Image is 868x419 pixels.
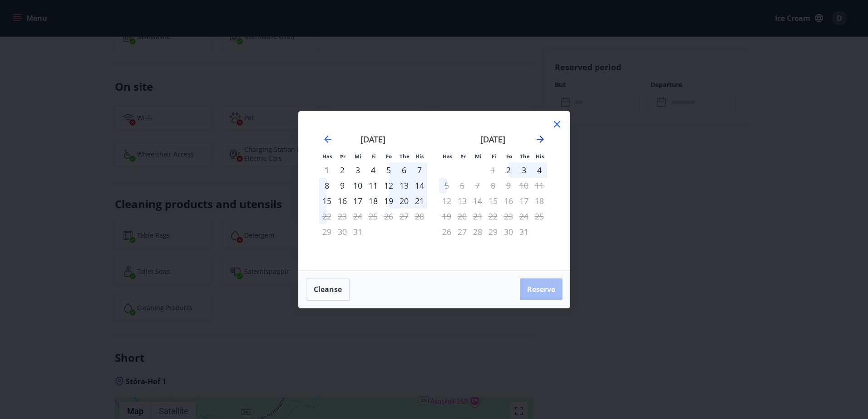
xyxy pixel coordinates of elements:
div: 4 [365,162,381,178]
td: Not available. Wednesday, January 14, 2026 [470,193,485,209]
td: Not available. Saturday, December 27, 2025 [396,209,412,224]
div: Check-in only available [501,162,516,178]
td: Choose sunnudagur, 4. janúar 2026 as your check-in date. It’s available. [532,162,547,178]
td: Choose sunnudagur, 14. desember 2025 as your check-in date. It’s available. [412,178,427,193]
td: Not available. Wednesday, December 31, 2025 [350,224,365,239]
td: Choose laugardagur, 6. desember 2025 as your check-in date. It’s available. [396,162,412,178]
small: His [536,153,544,160]
td: Choose laugardagur, 13. desember 2025 as your check-in date. It’s available. [396,178,412,193]
div: 16 [335,193,350,209]
td: Not available. Tuesday, January 27, 2026 [454,224,470,239]
td: Not available. Tuesday, January 6, 2026 [454,178,470,193]
td: Not available. Wednesday, January 28, 2026 [470,224,485,239]
div: Only check-out available [319,209,335,224]
td: Not available. Thursday, January 8, 2026 [485,178,501,193]
small: Fo [506,153,512,160]
td: Choose miðvikudagur, 17. desember 2025 as your check-in date. It’s available. [350,193,365,209]
div: Move backward to switch to the previous month. [322,134,333,145]
td: Choose þriðjudagur, 2. desember 2025 as your check-in date. It’s available. [335,162,350,178]
div: Calendar [310,122,559,259]
div: 3 [350,162,365,178]
td: Not available. Sunday, January 11, 2026 [532,178,547,193]
div: 18 [365,193,381,209]
small: Þr [460,153,466,160]
td: Not available. Thursday, January 15, 2026 [485,193,501,209]
div: 13 [396,178,412,193]
small: The [520,153,530,160]
td: Choose fimmtudagur, 11. desember 2025 as your check-in date. It’s available. [365,178,381,193]
td: Not available. Wednesday, December 24, 2025 [350,209,365,224]
div: 17 [350,193,365,209]
td: Not available. Monday, January 12, 2026 [439,193,454,209]
td: Not available. Monday, January 5, 2026 [439,178,454,193]
div: 5 [381,162,396,178]
td: Choose laugardagur, 3. janúar 2026 as your check-in date. It’s available. [516,162,532,178]
td: Not available. Monday, January 19, 2026 [439,209,454,224]
td: Not available. Monday, January 26, 2026 [439,224,454,239]
small: Has [443,153,453,160]
td: Choose fimmtudagur, 4. desember 2025 as your check-in date. It’s available. [365,162,381,178]
td: Not available. Sunday, December 28, 2025 [412,209,427,224]
td: Not available. Thursday, January 29, 2026 [485,224,501,239]
button: Cleanse [306,278,350,301]
div: 14 [412,178,427,193]
small: Fi [371,153,376,160]
td: Not available. Friday, January 23, 2026 [501,209,516,224]
td: Choose föstudagur, 5. desember 2025 as your check-in date. It’s available. [381,162,396,178]
div: 3 [516,162,532,178]
div: 15 [319,193,335,209]
td: Choose miðvikudagur, 3. desember 2025 as your check-in date. It’s available. [350,162,365,178]
td: Not available. Monday, December 29, 2025 [319,224,335,239]
td: Not available. Tuesday, December 30, 2025 [335,224,350,239]
td: Not available. Friday, December 26, 2025 [381,209,396,224]
small: His [415,153,424,160]
small: Has [322,153,332,160]
td: Not available. Saturday, January 17, 2026 [516,193,532,209]
td: Not available. Thursday, January 22, 2026 [485,209,501,224]
small: Þr [340,153,345,160]
div: 20 [396,193,412,209]
td: Not available. Saturday, January 24, 2026 [516,209,532,224]
small: The [399,153,409,160]
td: Not available. Friday, January 16, 2026 [501,193,516,209]
td: Not available. Tuesday, December 23, 2025 [335,209,350,224]
td: Choose föstudagur, 2. janúar 2026 as your check-in date. It’s available. [501,162,516,178]
div: Only check-out available [439,178,454,193]
td: Not available. Friday, January 30, 2026 [501,224,516,239]
td: Not available. Friday, January 9, 2026 [501,178,516,193]
div: 10 [350,178,365,193]
td: Choose sunnudagur, 7. desember 2025 as your check-in date. It’s available. [412,162,427,178]
div: 11 [365,178,381,193]
td: Not available. Sunday, January 25, 2026 [532,209,547,224]
td: Not available. Tuesday, January 13, 2026 [454,193,470,209]
td: Choose þriðjudagur, 9. desember 2025 as your check-in date. It’s available. [335,178,350,193]
td: Not available. Wednesday, January 21, 2026 [470,209,485,224]
small: Fi [492,153,496,160]
div: 7 [412,162,427,178]
td: Choose laugardagur, 20. desember 2025 as your check-in date. It’s available. [396,193,412,209]
td: Choose mánudagur, 8. desember 2025 as your check-in date. It’s available. [319,178,335,193]
td: Not available. Saturday, January 31, 2026 [516,224,532,239]
div: 21 [412,193,427,209]
small: Fo [386,153,392,160]
div: 2 [335,162,350,178]
td: Choose þriðjudagur, 16. desember 2025 as your check-in date. It’s available. [335,193,350,209]
td: Choose mánudagur, 15. desember 2025 as your check-in date. It’s available. [319,193,335,209]
td: Not available. Saturday, January 10, 2026 [516,178,532,193]
td: Choose sunnudagur, 21. desember 2025 as your check-in date. It’s available. [412,193,427,209]
div: 19 [381,193,396,209]
strong: [DATE] [360,134,385,145]
div: 9 [335,178,350,193]
td: Choose fimmtudagur, 18. desember 2025 as your check-in date. It’s available. [365,193,381,209]
small: Mi [475,153,482,160]
td: Choose mánudagur, 1. desember 2025 as your check-in date. It’s available. [319,162,335,178]
div: 8 [319,178,335,193]
td: Not available. Monday, December 22, 2025 [319,209,335,224]
td: Not available. Tuesday, January 20, 2026 [454,209,470,224]
div: Move forward to switch to the next month. [535,134,546,145]
td: Not available. Thursday, December 25, 2025 [365,209,381,224]
td: Choose miðvikudagur, 10. desember 2025 as your check-in date. It’s available. [350,178,365,193]
td: Not available. Sunday, January 18, 2026 [532,193,547,209]
small: Mi [355,153,361,160]
td: Not available. Thursday, January 1, 2026 [485,162,501,178]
